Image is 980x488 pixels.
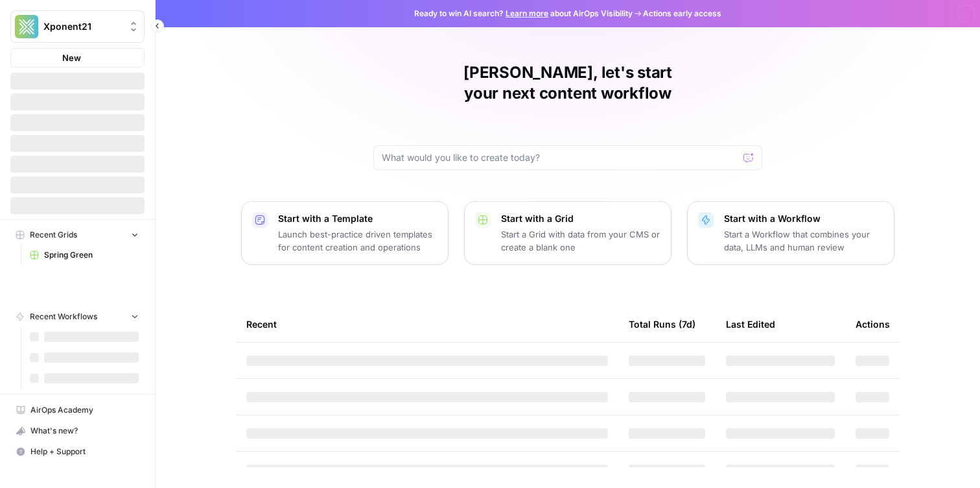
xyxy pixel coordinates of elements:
[464,201,671,265] button: Start with a GridStart a Grid with data from your CMS or create a blank one
[373,62,762,104] h1: [PERSON_NAME], let's start your next content workflow
[501,212,660,225] p: Start with a Grid
[44,249,139,261] span: Spring Green
[10,441,145,462] button: Help + Support
[30,404,139,416] span: AirOps Academy
[629,306,695,342] div: Total Runs (7d)
[11,421,144,441] div: What's new?
[30,311,97,323] span: Recent Workflows
[687,201,894,265] button: Start with a WorkflowStart a Workflow that combines your data, LLMs and human review
[10,225,145,245] button: Recent Grids
[43,20,122,33] span: Xponent21
[30,229,77,241] span: Recent Grids
[726,306,775,342] div: Last Edited
[10,10,145,43] button: Workspace: Xponent21
[382,151,738,164] input: What would you like to create today?
[10,307,145,326] button: Recent Workflows
[241,201,449,265] button: Start with a TemplateLaunch best-practice driven templates for content creation and operations
[10,421,145,441] button: What's new?
[278,212,437,225] p: Start with a Template
[10,48,145,67] button: New
[724,212,883,225] p: Start with a Workflow
[62,51,81,64] span: New
[506,8,548,18] a: Learn more
[15,15,38,38] img: Xponent21 Logo
[278,228,437,254] p: Launch best-practice driven templates for content creation and operations
[30,446,139,457] span: Help + Support
[856,306,890,342] div: Actions
[501,228,660,254] p: Start a Grid with data from your CMS or create a blank one
[24,245,145,265] a: Spring Green
[246,306,608,342] div: Recent
[724,228,883,254] p: Start a Workflow that combines your data, LLMs and human review
[414,8,633,19] span: Ready to win AI search? about AirOps Visibility
[10,400,145,421] a: AirOps Academy
[643,8,721,19] span: Actions early access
